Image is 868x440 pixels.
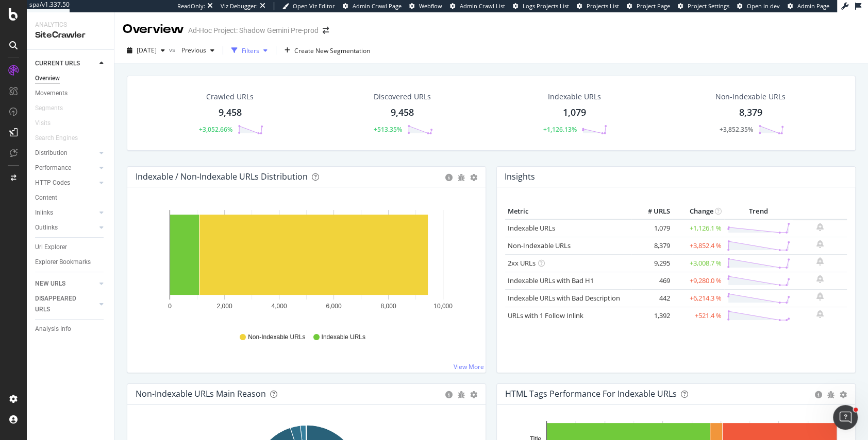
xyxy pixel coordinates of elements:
td: +6,214.3 % [673,289,724,307]
text: 10,000 [433,303,453,310]
a: Project Settings [678,2,729,10]
span: Open Viz Editor [293,2,335,10]
td: +521.4 % [673,307,724,324]
div: bell-plus [816,257,824,266]
a: Content [35,192,107,203]
div: gear [840,391,847,398]
a: Distribution [35,148,96,159]
div: circle-info [815,391,822,398]
a: 2xx URLs [508,258,536,268]
div: +1,126.13% [543,125,576,134]
div: Inlinks [35,207,53,218]
div: Content [35,192,57,203]
div: Outlinks [35,222,58,233]
a: Admin Crawl Page [343,2,402,10]
div: Analytics [35,21,106,29]
a: DISAPPEARED URLS [35,293,96,315]
span: Project Page [637,2,670,10]
div: Discovered URLs [374,92,431,102]
span: Create New Segmentation [294,46,370,55]
a: Url Explorer [35,242,107,253]
div: Visits [35,118,51,129]
a: CURRENT URLS [35,58,96,69]
div: Indexable URLs [547,92,600,102]
div: bell-plus [816,223,824,231]
th: Change [673,204,724,219]
a: Search Engines [35,133,88,144]
th: Metric [505,204,631,219]
div: +3,852.35% [720,125,753,134]
span: 2025 Sep. 30th [137,46,157,55]
th: Trend [724,204,793,219]
a: Analysis Info [35,324,107,335]
div: Crawled URLs [206,92,254,102]
text: 2,000 [216,303,232,310]
div: A chart. [136,204,478,323]
td: 9,295 [631,254,673,272]
td: 469 [631,272,673,289]
button: [DATE] [123,42,169,59]
div: SiteCrawler [35,29,106,41]
a: Visits [35,118,61,129]
div: Non-Indexable URLs [715,92,786,102]
td: 1,079 [631,219,673,237]
th: # URLS [631,204,673,219]
a: Indexable URLs with Bad Description [508,293,620,303]
span: Admin Page [797,2,829,10]
a: Movements [35,88,107,99]
button: Filters [227,42,272,59]
a: Webflow [409,2,442,10]
div: Ad-Hoc Project: Shadow Gemini Pre-prod [188,25,319,36]
div: bug [827,391,834,398]
div: bell-plus [816,292,824,301]
a: Segments [35,103,73,114]
div: Movements [35,88,68,99]
text: 4,000 [271,303,287,310]
div: arrow-right-arrow-left [323,27,329,34]
div: +513.35% [374,125,402,134]
div: Search Engines [35,133,78,144]
div: bell-plus [816,240,824,248]
a: Project Page [627,2,670,10]
div: Analysis Info [35,324,71,335]
span: Admin Crawl List [460,2,505,10]
td: 442 [631,289,673,307]
a: Logs Projects List [513,2,569,10]
div: Indexable / Non-Indexable URLs Distribution [136,171,308,182]
a: Indexable URLs [508,223,555,233]
div: Distribution [35,148,68,159]
text: 8,000 [380,303,396,310]
div: Segments [35,103,63,114]
div: DISAPPEARED URLS [35,293,87,315]
div: gear [470,174,477,181]
div: gear [470,391,477,398]
a: Outlinks [35,222,96,233]
a: Overview [35,73,107,84]
div: bell-plus [816,275,824,283]
a: Admin Page [788,2,829,10]
div: Overview [123,21,184,38]
div: Explorer Bookmarks [35,257,91,268]
div: bell-plus [816,310,824,318]
td: +9,280.0 % [673,272,724,289]
a: Open Viz Editor [282,2,335,10]
span: Webflow [419,2,442,10]
div: 1,079 [562,106,586,119]
button: Previous [177,42,219,59]
div: 8,379 [739,106,762,119]
span: Previous [177,46,206,55]
button: Create New Segmentation [280,42,374,59]
td: +1,126.1 % [673,219,724,237]
div: NEW URLS [35,278,65,289]
a: Admin Crawl List [450,2,505,10]
span: vs [169,45,177,54]
div: circle-info [445,391,453,398]
a: Non-Indexable URLs [508,241,571,250]
a: NEW URLS [35,278,96,289]
td: 1,392 [631,307,673,324]
span: Open in dev [747,2,780,10]
a: Performance [35,163,96,173]
div: circle-info [445,174,453,181]
td: +3,008.7 % [673,254,724,272]
text: 0 [168,303,172,310]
